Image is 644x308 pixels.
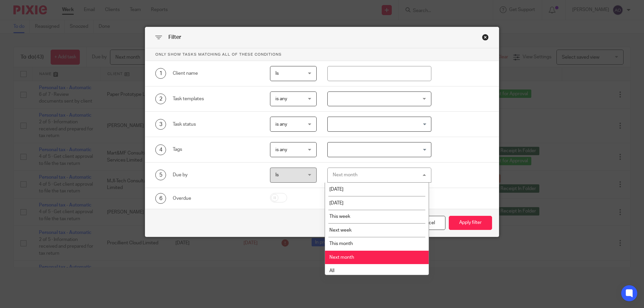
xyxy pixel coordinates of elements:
div: 5 [155,170,166,180]
div: 1 [155,68,166,79]
span: Next week [329,228,352,233]
div: 3 [155,119,166,130]
span: This month [329,241,353,246]
input: Search for option [328,118,428,130]
div: Task templates [173,96,260,102]
div: Next month [333,173,358,177]
span: Is [275,71,279,76]
span: Next month [329,255,354,260]
p: Only show tasks matching all of these conditions [145,48,499,61]
span: [DATE] [329,201,343,205]
div: Search for option [327,142,432,157]
span: is any [275,97,287,101]
span: This week [329,214,350,219]
span: Filter [168,35,181,40]
div: 4 [155,144,166,155]
span: Is [275,173,279,177]
button: Apply filter [449,216,492,230]
span: is any [275,122,287,127]
input: Search for option [328,144,428,156]
div: Overdue [173,195,260,202]
div: 2 [155,94,166,104]
div: 6 [155,193,166,204]
span: is any [275,147,287,152]
div: Due by [173,172,260,178]
div: Task status [173,121,260,128]
div: Search for option [327,117,432,132]
div: Client name [173,70,260,77]
span: [DATE] [329,187,343,192]
div: Tags [173,146,260,153]
div: Close this dialog window [482,34,489,41]
span: All [329,268,334,273]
